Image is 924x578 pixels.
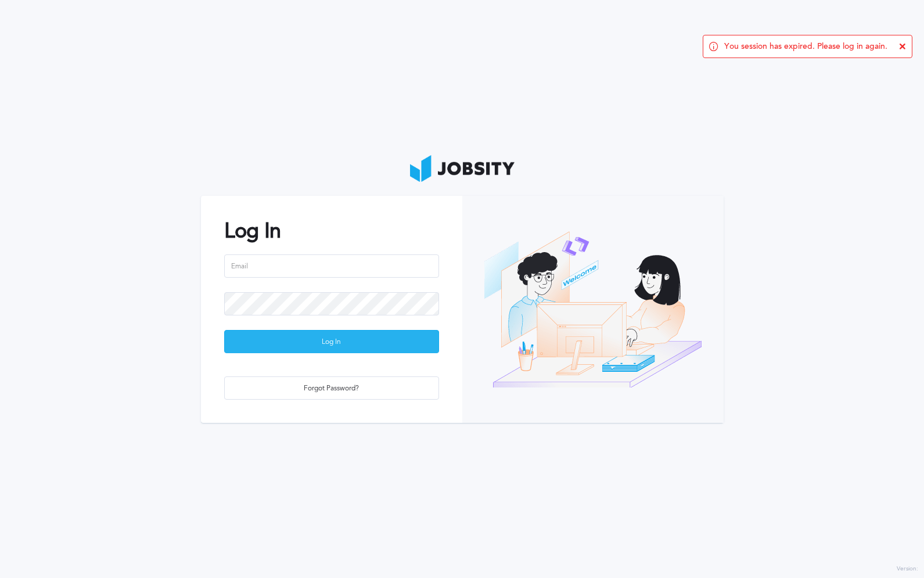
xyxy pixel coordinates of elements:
[225,377,438,400] div: Forgot Password?
[224,330,439,353] button: Log In
[224,254,439,278] input: Email
[724,42,887,51] span: You session has expired. Please log in again.
[224,376,439,400] button: Forgot Password?
[225,331,438,354] div: Log In
[897,566,918,573] label: Version:
[224,219,439,243] h2: Log In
